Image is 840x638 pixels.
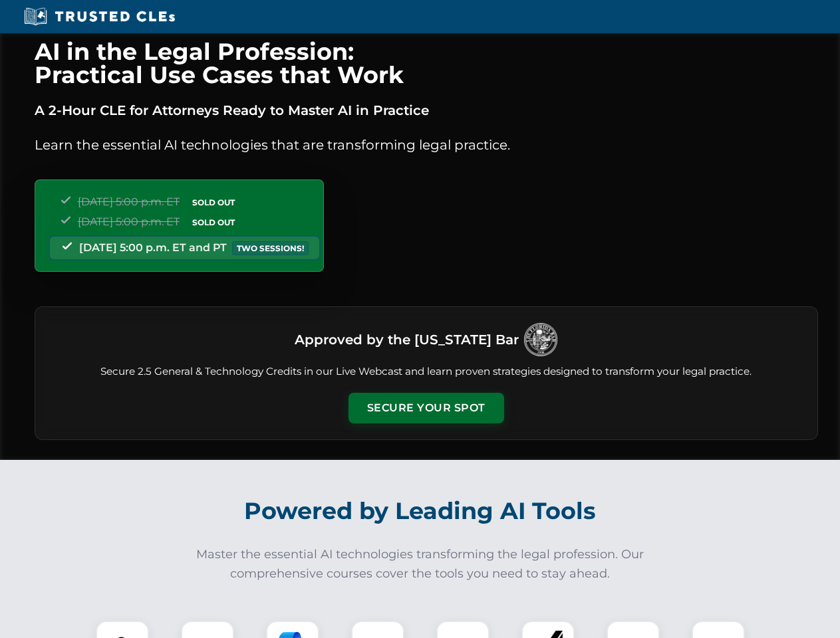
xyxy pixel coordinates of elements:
img: Logo [524,323,557,356]
p: Master the essential AI technologies transforming the legal profession. Our comprehensive courses... [188,545,653,584]
span: [DATE] 5:00 p.m. ET [78,215,180,228]
h1: AI in the Legal Profession: Practical Use Cases that Work [35,40,818,86]
img: Trusted CLEs [20,7,179,27]
h3: Approved by the [US_STATE] Bar [295,328,519,352]
span: [DATE] 5:00 p.m. ET [78,195,180,208]
p: Learn the essential AI technologies that are transforming legal practice. [35,134,818,156]
p: Secure 2.5 General & Technology Credits in our Live Webcast and learn proven strategies designed ... [51,364,801,379]
button: Secure Your Spot [349,393,504,423]
p: A 2-Hour CLE for Attorneys Ready to Master AI in Practice [35,100,818,121]
span: SOLD OUT [188,215,239,229]
h2: Powered by Leading AI Tools [52,488,789,534]
span: SOLD OUT [188,195,239,209]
